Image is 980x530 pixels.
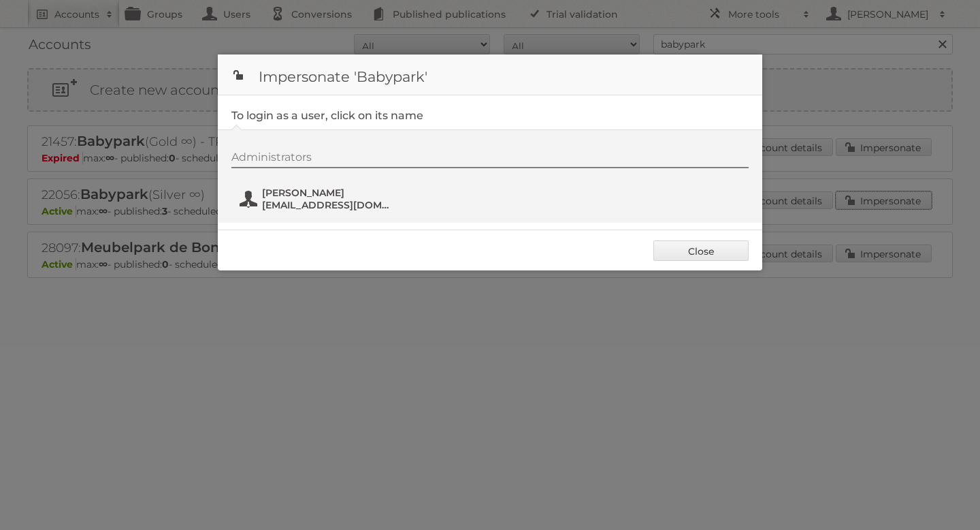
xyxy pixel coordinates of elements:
legend: To login as a user, click on its name [231,109,423,122]
h1: Impersonate 'Babypark' [218,54,762,95]
button: [PERSON_NAME] [EMAIL_ADDRESS][DOMAIN_NAME] [238,185,398,213]
div: Administrators [231,151,749,168]
a: Close [653,240,749,261]
span: [EMAIL_ADDRESS][DOMAIN_NAME] [262,199,394,211]
span: [PERSON_NAME] [262,187,394,199]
